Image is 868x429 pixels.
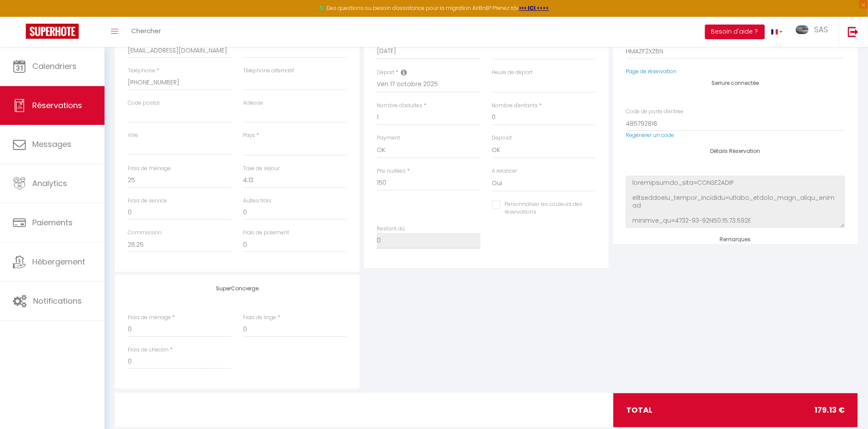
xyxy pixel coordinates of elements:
a: Chercher [125,17,167,47]
h4: Détails Réservation [626,148,845,154]
label: Deposit [492,134,512,142]
label: Code postal [128,99,160,107]
button: Besoin d'aide ? [705,25,765,39]
h4: SuperConcierge [128,286,347,292]
label: Adresse [243,99,264,107]
span: Hébergement [32,256,85,267]
label: Autres frais [243,197,272,205]
span: 179.13 € [814,404,845,416]
label: Pays [243,131,255,140]
label: Heure de départ [492,68,533,77]
label: Prix nuitées [377,167,406,175]
label: Commission [128,229,162,237]
span: Calendriers [32,61,77,71]
h4: Serrure connectée [626,80,845,86]
img: ... [796,25,809,34]
label: Taxe de séjour [243,165,280,173]
span: Analytics [32,178,67,189]
label: Frais de service [128,197,167,205]
label: Téléphone alternatif [243,67,295,75]
label: Code de porte d'entrée [626,108,683,116]
a: Regénérer un code [626,131,674,139]
label: Frais de ménage [128,314,171,322]
label: Frais de linge [243,314,277,322]
label: Frais de paiement [243,229,289,237]
span: Messages [32,139,71,149]
span: Réservations [32,100,82,111]
img: logout [848,26,859,37]
div: total [613,393,858,427]
span: Chercher [131,26,161,35]
h4: Remarques [626,236,845,242]
span: Paiements [32,217,73,228]
label: A relancer [492,167,517,175]
label: Téléphone [128,67,155,75]
label: Restant dû [377,225,405,233]
span: Notifications [33,295,82,306]
label: Ville [128,131,138,140]
a: >>> ICI <<<< [519,4,549,12]
label: Nombre d'enfants [492,102,538,110]
label: Départ [377,68,394,77]
a: Page de réservation [626,68,677,75]
a: ... SAS [789,17,839,47]
label: Nombre d'adultes [377,102,422,110]
span: SAS [814,24,828,35]
label: Frais de ménage [128,165,171,173]
label: Payment [377,134,400,142]
img: Super Booking [26,24,79,39]
label: Frais de checkin [128,346,169,354]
